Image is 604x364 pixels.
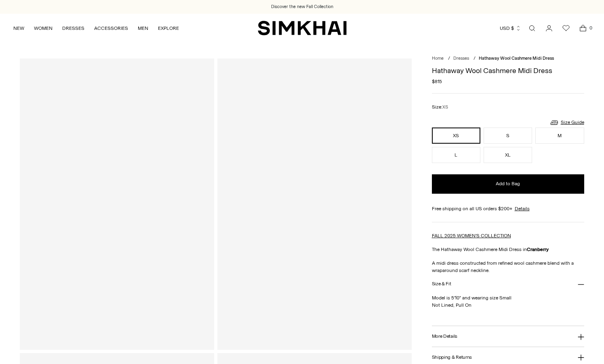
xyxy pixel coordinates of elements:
h3: More Details [432,334,457,339]
button: Size & Fit [432,274,584,295]
a: WOMEN [34,19,53,37]
a: Discover the new Fall Collection [271,4,333,10]
a: Go to the account page [541,20,557,36]
h3: Shipping & Returns [432,355,472,360]
button: More Details [432,326,584,347]
strong: Cranberry [527,247,549,252]
a: Open cart modal [575,20,591,36]
a: NEW [13,19,24,37]
button: USD $ [500,19,521,37]
h3: Size & Fit [432,281,451,287]
label: Size: [432,103,448,111]
button: L [432,147,480,163]
a: Dresses [453,56,469,61]
a: Size Guide [549,117,584,128]
a: Hathaway Wool Cashmere Midi Dress [217,59,412,349]
a: Home [432,56,444,61]
div: / [474,55,476,62]
span: 0 [587,24,594,31]
span: Add to Bag [496,180,520,187]
button: XL [484,147,532,163]
a: Hathaway Wool Cashmere Midi Dress [20,59,214,349]
button: XS [432,128,480,144]
a: Details [515,205,530,212]
a: Wishlist [558,20,574,36]
a: MEN [138,19,148,37]
a: EXPLORE [158,19,179,37]
a: DRESSES [62,19,84,37]
p: Model is 5'10" and wearing size Small Not Lined, Pull On [432,294,584,316]
button: M [535,128,584,144]
span: Hathaway Wool Cashmere Midi Dress [479,56,554,61]
a: SIMKHAI [258,20,347,36]
div: Free shipping on all US orders $200+ [432,205,584,212]
h1: Hathaway Wool Cashmere Midi Dress [432,67,584,74]
p: The Hathaway Wool Cashmere Midi Dress in [432,246,584,253]
a: FALL 2025 WOMEN'S COLLECTION [432,233,511,238]
nav: breadcrumbs [432,55,584,62]
span: $815 [432,78,442,85]
a: ACCESSORIES [94,19,128,37]
button: S [484,128,532,144]
div: / [448,55,450,62]
a: Open search modal [524,20,540,36]
p: A midi dress constructed from refined wool cashmere blend with a wraparound scarf neckline. [432,259,584,274]
span: XS [442,105,448,110]
button: Add to Bag [432,174,584,194]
